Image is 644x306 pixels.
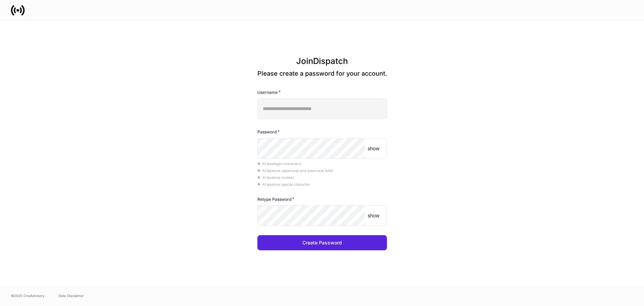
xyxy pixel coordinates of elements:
p: show [368,212,379,219]
h6: Retype Password [257,196,295,203]
span: At least one uppercase and lowercase letter [257,168,333,173]
span: At least one special character [257,182,310,186]
p: show [368,145,379,152]
button: Create Password [257,235,387,250]
h6: Password [257,128,280,135]
p: Please create a password for your account. [257,69,387,78]
div: Create Password [302,240,342,245]
a: Data Disclaimer [58,293,84,298]
span: © 2025 OneAdvisory [11,293,45,298]
span: At least one number [257,175,294,179]
span: At least eight characters [257,162,301,166]
h6: Username [257,89,281,96]
h3: Join Dispatch [257,56,387,69]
